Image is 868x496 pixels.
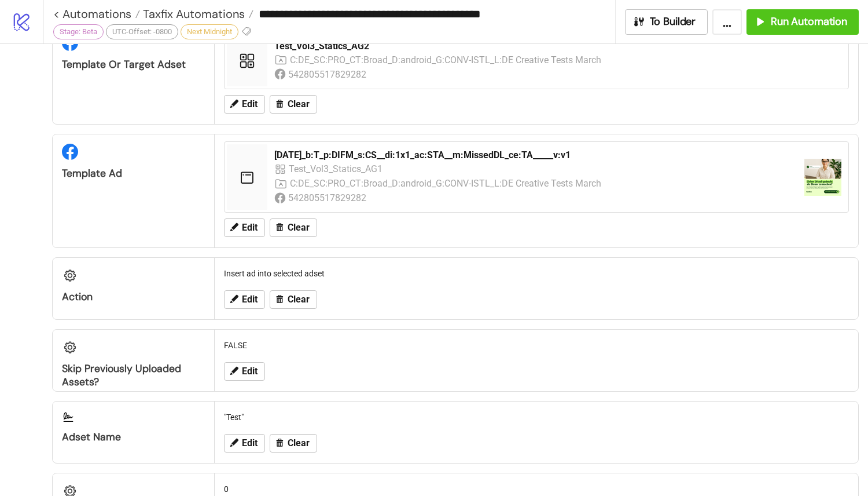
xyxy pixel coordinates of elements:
button: To Builder [625,9,708,35]
span: Clear [288,294,310,305]
button: Edit [224,290,265,309]
div: Insert ad into selected adset [219,262,854,285]
span: Edit [242,99,258,110]
span: Run Automation [771,15,847,28]
button: Clear [270,434,317,453]
a: < Automations [53,8,140,20]
div: [DATE]_b:T_p:DIFM_s:CS__di:1x1_ac:STA__m:MissedDL_ce:TA_____v:v1 [274,149,795,162]
img: https://scontent-fra3-2.xx.fbcdn.net/v/t45.1600-4/532467494_1813390619556383_6955922857643299339_... [804,159,841,196]
span: Taxfix Automations [140,6,245,21]
button: Clear [270,218,317,237]
span: Clear [288,438,310,448]
button: Clear [270,95,317,114]
div: 542805517829282 [288,191,369,205]
div: Next Midnight [181,24,238,39]
button: Clear [270,290,317,309]
div: Template Ad [62,167,205,180]
span: Clear [288,223,310,233]
div: Test_Vol3_Statics_AG1 [289,162,384,176]
div: Stage: Beta [53,24,104,39]
div: Skip Previously Uploaded Assets? [62,362,205,389]
button: Run Automation [746,9,859,35]
span: Edit [242,366,258,377]
span: Clear [288,99,310,110]
div: C:DE_SC:PRO_CT:Broad_D:android_G:CONV-ISTL_L:DE Creative Tests March [290,53,602,67]
div: UTC-Offset: -0800 [106,24,178,39]
div: FALSE [219,334,854,356]
span: To Builder [650,15,696,28]
div: 542805517829282 [288,67,369,82]
span: Edit [242,438,258,448]
button: Edit [224,218,265,237]
div: Test_Vol3_Statics_AG2 [274,40,841,53]
div: Action [62,290,205,304]
button: Edit [224,362,265,381]
button: Edit [224,95,265,114]
span: Edit [242,294,258,305]
a: Taxfix Automations [140,8,253,20]
button: ... [712,9,742,35]
div: "Test" [219,406,854,428]
span: Edit [242,223,258,233]
button: Edit [224,434,265,453]
div: Adset Name [62,431,205,444]
div: Template or Target Adset [62,58,205,71]
div: C:DE_SC:PRO_CT:Broad_D:android_G:CONV-ISTL_L:DE Creative Tests March [290,176,602,191]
